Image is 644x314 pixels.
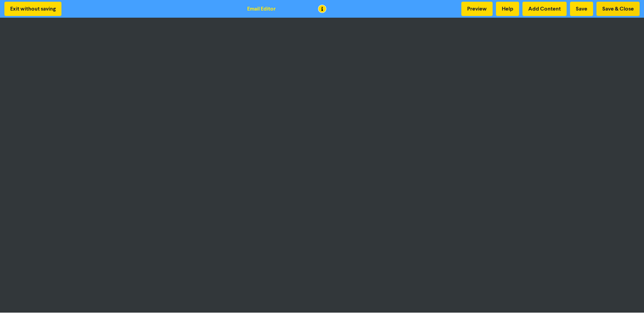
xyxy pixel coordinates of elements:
[496,2,519,16] button: Help
[247,5,276,13] div: Email Editor
[4,2,61,16] button: Exit without saving
[610,281,644,314] iframe: Chat Widget
[570,2,593,16] button: Save
[596,2,640,16] button: Save & Close
[522,2,567,16] button: Add Content
[461,2,493,16] button: Preview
